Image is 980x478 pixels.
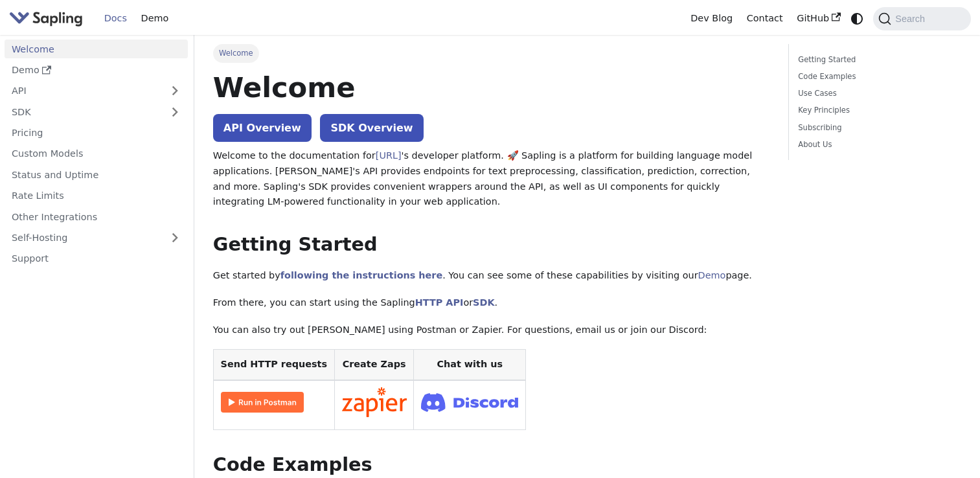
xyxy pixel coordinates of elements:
a: API [5,82,162,100]
a: Key Principles [798,104,957,117]
a: Status and Uptime [5,165,188,184]
nav: Breadcrumbs [213,44,769,62]
a: Demo [698,270,726,280]
button: Switch between dark and light mode (currently system mode) [848,9,867,28]
a: Sapling.aiSapling.ai [9,9,87,28]
img: Connect in Zapier [342,387,407,417]
a: following the instructions here [280,270,442,280]
a: Pricing [5,124,188,142]
img: Join Discord [421,389,518,416]
button: Expand sidebar category 'API' [162,82,188,100]
a: SDK [5,102,162,121]
span: Welcome [213,44,259,62]
a: SDK Overview [320,114,423,142]
p: Welcome to the documentation for 's developer platform. 🚀 Sapling is a platform for building lang... [213,148,769,210]
a: Use Cases [798,87,957,100]
h1: Welcome [213,70,769,105]
a: Demo [134,8,176,28]
a: GitHub [790,8,847,28]
a: Demo [5,61,188,80]
a: Custom Models [5,144,188,163]
a: HTTP API [415,297,464,308]
img: Run in Postman [221,392,304,413]
th: Chat with us [414,350,526,380]
a: Subscribing [798,122,957,134]
th: Send HTTP requests [213,350,334,380]
a: Dev Blog [683,8,739,28]
a: Rate Limits [5,187,188,205]
a: Support [5,249,188,268]
a: About Us [798,139,957,151]
a: Welcome [5,40,188,58]
a: Getting Started [798,54,957,66]
a: SDK [473,297,494,308]
a: Docs [97,8,134,28]
p: From there, you can start using the Sapling or . [213,295,769,311]
h2: Getting Started [213,233,769,256]
button: Search (Command+K) [873,7,970,30]
a: Code Examples [798,71,957,83]
a: [URL] [376,150,402,161]
h2: Code Examples [213,453,769,477]
button: Expand sidebar category 'SDK' [162,102,188,121]
th: Create Zaps [334,350,414,380]
span: Search [891,14,933,24]
a: Contact [740,8,790,28]
img: Sapling.ai [9,9,83,28]
p: You can also try out [PERSON_NAME] using Postman or Zapier. For questions, email us or join our D... [213,323,769,338]
p: Get started by . You can see some of these capabilities by visiting our page. [213,268,769,284]
a: Other Integrations [5,207,188,226]
a: Self-Hosting [5,229,188,247]
a: API Overview [213,114,312,142]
